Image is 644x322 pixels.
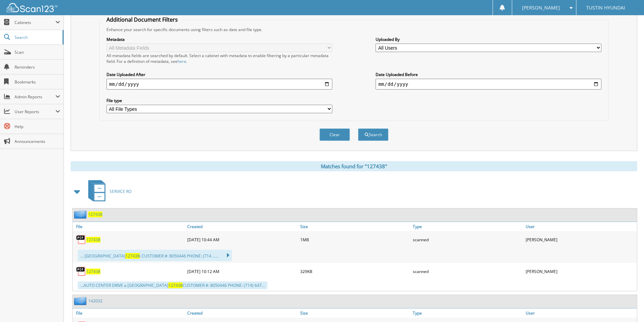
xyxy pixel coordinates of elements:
label: Metadata [106,36,332,42]
div: Matches found for "127438" [71,161,637,171]
img: PDF.png [76,234,86,245]
label: Uploaded By [376,36,601,42]
label: Date Uploaded Before [376,72,601,77]
a: 142032 [88,298,102,304]
a: Type [411,222,524,231]
div: scanned [411,265,524,278]
a: 127438 [86,269,100,274]
a: Size [299,308,411,318]
span: SERVICE RO [110,189,132,194]
div: ... [GEOGRAPHIC_DATA] i CUSTOMER #: 8050446 PHONE: (714 ...... [78,250,232,261]
span: TUSTIN HYUNDAI [586,6,625,10]
span: Cabinets [15,20,55,25]
a: Type [411,308,524,318]
button: Clear [319,128,350,141]
a: User [524,308,637,318]
img: scan123-logo-white.svg [7,3,57,12]
div: All metadata fields are searched by default. Select a cabinet with metadata to enable filtering b... [106,53,332,64]
div: Enhance your search for specific documents using filters such as date and file type. [103,27,605,32]
a: 127438 [86,237,100,243]
span: Scan [15,49,60,55]
div: [PERSON_NAME] [524,233,637,246]
button: Search [358,128,388,141]
a: SERVICE RO [84,178,132,205]
input: end [376,79,601,90]
span: Bookmarks [15,79,60,85]
div: [PERSON_NAME] [524,265,637,278]
label: File type [106,98,332,103]
a: 127438 [88,212,102,217]
div: [DATE] 10:44 AM [186,233,299,246]
div: ...AUTO CENTER DRIVE a [GEOGRAPHIC_DATA] CUSTOMER #: 8050446 PHONE: (714) 647... [78,281,267,289]
span: Help [15,124,60,129]
a: File [73,222,186,231]
span: Search [15,34,59,40]
span: Admin Reports [15,94,55,100]
span: [PERSON_NAME] [522,6,560,10]
img: PDF.png [76,266,86,276]
legend: Additional Document Filters [103,16,181,23]
input: start [106,79,332,90]
a: Created [186,222,299,231]
label: Date Uploaded After [106,72,332,77]
div: 329KB [299,265,411,278]
img: folder2.png [74,297,88,305]
a: Size [299,222,411,231]
span: Reminders [15,64,60,70]
a: File [73,308,186,318]
a: Created [186,308,299,318]
div: [DATE] 10:12 AM [186,265,299,278]
span: 127438 [168,282,183,288]
div: 1MB [299,233,411,246]
span: Announcements [15,139,60,144]
div: scanned [411,233,524,246]
a: here [177,58,186,64]
a: User [524,222,637,231]
span: 127438 [125,253,140,259]
span: User Reports [15,109,55,115]
img: folder2.png [74,210,88,219]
